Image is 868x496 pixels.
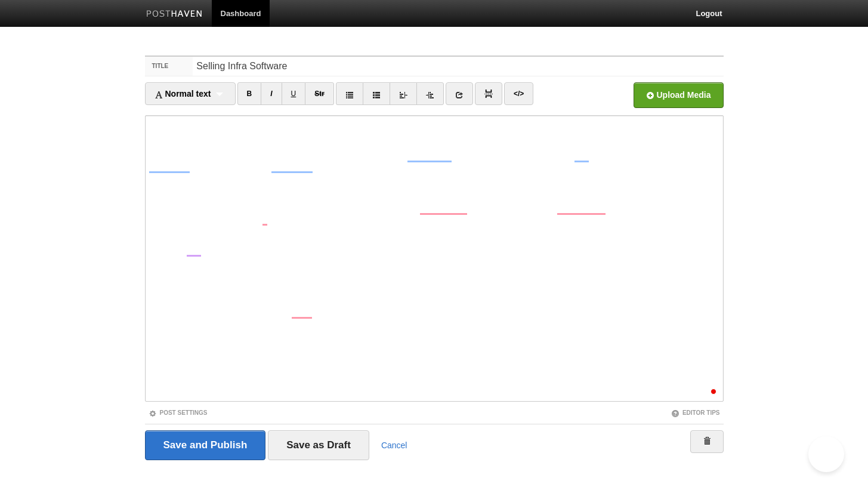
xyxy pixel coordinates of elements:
[314,90,325,98] del: Str
[808,436,844,472] iframe: Help Scout Beacon - Open
[149,409,208,416] a: Post Settings
[268,430,369,460] input: Save as Draft
[155,89,211,98] span: Normal text
[504,82,533,105] a: </>
[261,82,282,105] a: I
[381,440,407,450] a: Cancel
[484,90,493,98] img: pagebreak-icon.png
[237,82,262,105] a: B
[145,430,266,460] input: Save and Publish
[305,82,334,105] a: Str
[282,82,306,105] a: U
[671,409,720,416] a: Editor Tips
[146,10,203,19] img: Posthaven-bar
[145,57,193,76] label: Title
